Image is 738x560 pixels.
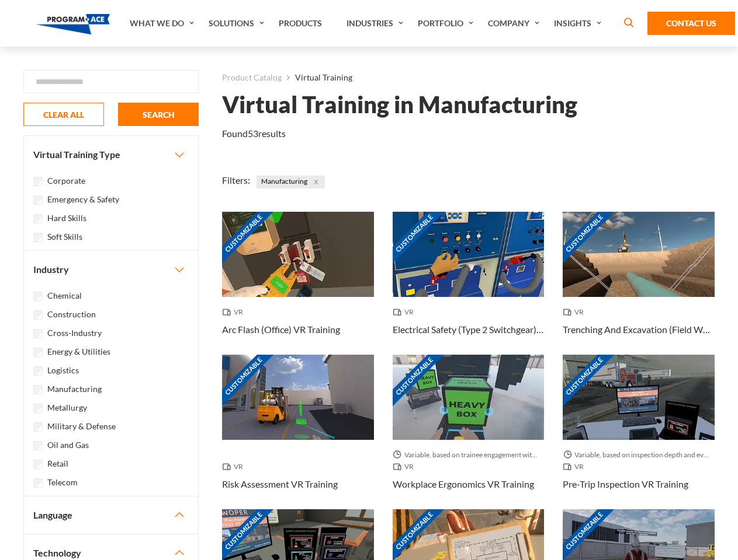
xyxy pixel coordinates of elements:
label: Manufacturing [47,383,102,395]
input: Retail [33,460,43,469]
h3: Trenching And Excavation (Field Work) VR Training [563,323,715,337]
em: 53 [248,128,258,139]
a: Contact Us [647,12,735,35]
label: Corporate [47,174,85,187]
input: Oil and Gas [33,441,43,450]
a: Customizable Thumbnail - Pre-Trip Inspection VR Training Variable, based on inspection depth and ... [563,355,715,509]
label: Emergency & Safety [47,193,119,206]
a: Customizable Thumbnail - Trenching And Excavation (Field Work) VR Training VR Trenching And Excav... [563,212,715,355]
label: Construction [47,308,96,321]
label: Military & Defense [47,420,116,433]
label: Hard Skills [47,212,86,225]
label: Telecom [47,476,78,489]
label: Metallurgy [47,401,87,414]
label: Soft Skills [47,230,82,243]
label: Cross-Industry [47,327,102,339]
label: Energy & Utilities [47,345,110,358]
label: Logistics [47,364,79,377]
h3: Electrical Safety (Type 2 Switchgear) VR Training [393,323,545,337]
input: Hard Skills [33,214,43,223]
li: Virtual Training [282,70,352,85]
input: Military & Defense [33,422,43,432]
span: VR [222,461,248,473]
span: Filters: [222,174,250,185]
input: Corporate [33,177,43,186]
img: Program-Ace [36,14,110,34]
button: Close [310,176,323,188]
label: Oil and Gas [47,439,89,452]
p: Found results [222,127,286,141]
input: Construction [33,310,43,320]
label: Retail [47,457,68,470]
input: Chemical [33,292,43,301]
span: VR [393,461,418,473]
input: Emergency & Safety [33,195,43,205]
a: Customizable Thumbnail - Risk Assessment VR Training VR Risk Assessment VR Training [222,355,374,509]
input: Telecom [33,478,43,488]
span: Variable, based on inspection depth and event interaction. [563,449,715,461]
input: Cross-Industry [33,329,43,338]
h3: Arc Flash (Office) VR Training [222,323,340,337]
nav: breadcrumb [222,70,715,85]
span: VR [222,306,248,318]
a: Customizable Thumbnail - Arc Flash (Office) VR Training VR Arc Flash (Office) VR Training [222,212,374,355]
button: Industry [24,251,198,288]
span: VR [393,306,418,318]
span: VR [563,461,588,473]
span: VR [563,306,588,318]
input: Manufacturing [33,385,43,394]
a: Customizable Thumbnail - Workplace Ergonomics VR Training Variable, based on trainee engagement w... [393,355,545,509]
input: Energy & Utilities [33,348,43,357]
h1: Virtual Training in Manufacturing [222,94,577,115]
input: Soft Skills [33,233,43,242]
span: Manufacturing [257,176,325,188]
button: Virtual Training Type [24,136,198,173]
input: Metallurgy [33,404,43,413]
a: Customizable Thumbnail - Electrical Safety (Type 2 Switchgear) VR Training VR Electrical Safety (... [393,212,545,355]
h3: Risk Assessment VR Training [222,477,338,491]
a: Product Catalog [222,70,282,85]
button: CLEAR ALL [23,103,104,126]
h3: Workplace Ergonomics VR Training [393,477,534,491]
button: Language [24,496,198,534]
label: Chemical [47,289,82,302]
h3: Pre-Trip Inspection VR Training [563,477,688,491]
input: Logistics [33,366,43,376]
span: Variable, based on trainee engagement with exercises. [393,449,545,461]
